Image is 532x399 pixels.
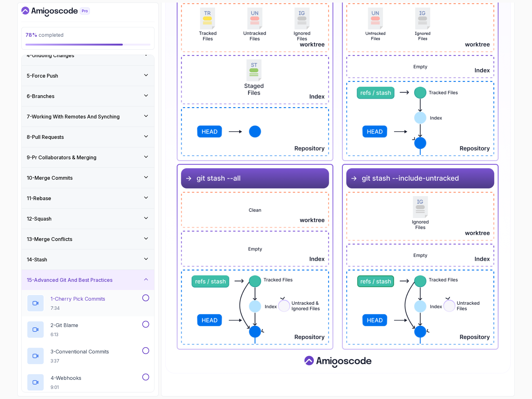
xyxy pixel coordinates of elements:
[27,174,73,182] h3: 10 - Merge Commits
[51,358,109,364] p: 3:37
[27,321,149,338] button: 2-Git Blame6:13
[51,321,78,329] p: 2 - Git Blame
[51,384,81,391] p: 9:01
[21,7,104,17] a: Dashboard
[22,229,154,249] button: 13-Merge Conflicts
[51,305,105,311] p: 7:34
[51,331,78,338] p: 6:13
[27,256,47,263] h3: 14 - Stash
[22,209,154,229] button: 12-Squash
[27,374,149,391] button: 4-Webhooks9:01
[51,348,109,355] p: 3 - Conventional Commits
[22,249,154,270] button: 14-Stash
[27,347,149,365] button: 3-Conventional Commits3:37
[27,194,51,202] h3: 11 - Rebase
[22,188,154,208] button: 11-Rebase
[27,113,120,120] h3: 7 - Working With Remotes And Synching
[22,168,154,188] button: 10-Merge Commits
[51,295,105,303] p: 1 - Cherry Pick Commits
[27,133,64,141] h3: 8 - Pull Requests
[27,154,96,161] h3: 9 - Pr Collaborators & Merging
[22,66,154,86] button: 5-Force Push
[25,32,37,38] span: 78 %
[27,92,54,100] h3: 6 - Branches
[27,276,112,284] h3: 15 - Advanced Git And Best Practices
[22,270,154,290] button: 15-Advanced Git And Best Practices
[27,52,74,59] h3: 4 - Undoing Changes
[51,374,81,382] p: 4 - Webhooks
[22,86,154,106] button: 6-Branches
[27,72,58,79] h3: 5 - Force Push
[27,235,72,243] h3: 13 - Merge Conflicts
[27,215,52,222] h3: 12 - Squash
[22,127,154,147] button: 8-Pull Requests
[25,32,63,38] span: completed
[22,45,154,65] button: 4-Undoing Changes
[22,107,154,127] button: 7-Working With Remotes And Synching
[22,147,154,167] button: 9-Pr Collaborators & Merging
[27,294,149,312] button: 1-Cherry Pick Commits7:34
